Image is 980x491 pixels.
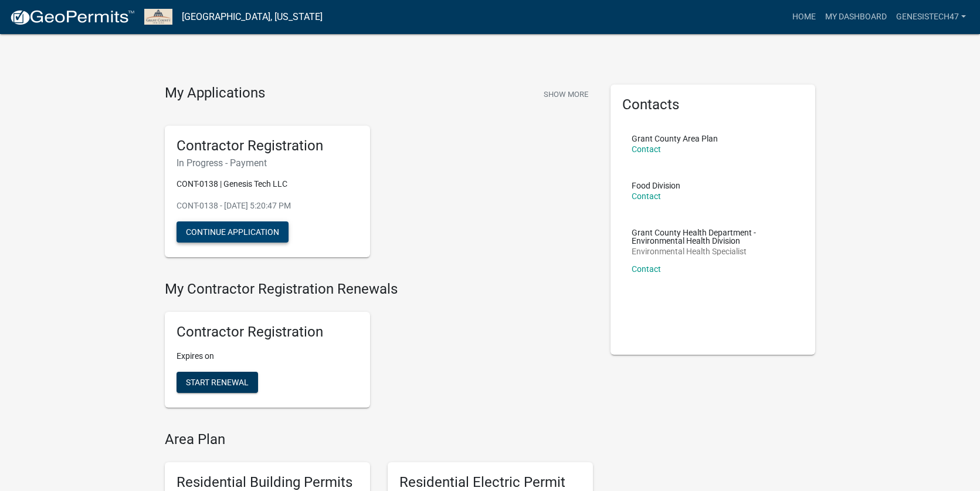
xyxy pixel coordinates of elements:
[177,157,358,169] h6: In Progress - Payment
[820,6,891,28] a: My Dashboard
[632,228,795,245] p: Grant County Health Department - Environmental Health Division
[891,6,971,28] a: genesistech47
[788,6,820,28] a: Home
[177,372,258,393] button: Start Renewal
[165,281,593,417] wm-registration-list-section: My Contractor Registration Renewals
[177,350,358,362] p: Expires on
[177,474,358,491] h5: Residential Building Permits
[632,264,661,274] a: Contact
[177,221,289,243] button: Continue Application
[182,7,323,27] a: [GEOGRAPHIC_DATA], [US_STATE]
[177,178,358,190] p: CONT-0138 | Genesis Tech LLC
[144,9,172,25] img: Grant County, Indiana
[622,96,804,113] h5: Contacts
[632,134,718,143] p: Grant County Area Plan
[399,474,581,491] h5: Residential Electric Permit
[177,324,358,341] h5: Contractor Registration
[165,281,593,298] h4: My Contractor Registration Renewals
[632,144,661,154] a: Contact
[177,137,358,154] h5: Contractor Registration
[632,181,680,190] p: Food Division
[165,85,265,102] h4: My Applications
[632,191,661,201] a: Contact
[165,431,593,448] h4: Area Plan
[186,378,249,387] span: Start Renewal
[632,247,795,255] p: Environmental Health Specialist
[539,85,593,104] button: Show More
[177,200,358,212] p: CONT-0138 - [DATE] 5:20:47 PM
